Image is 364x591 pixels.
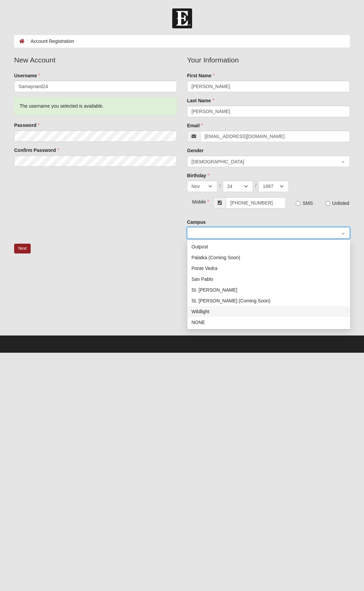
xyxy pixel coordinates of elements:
button: Next [14,244,31,253]
li: Account Registration [25,38,74,45]
div: St. [PERSON_NAME] [191,286,346,294]
label: Campus [187,219,206,225]
legend: New Account [14,55,177,65]
div: Ponte Vedra [191,265,346,272]
label: First Name [187,72,215,79]
div: St. Augustine (Coming Soon) [187,295,350,306]
div: Outpost [191,243,346,250]
legend: Your Information [187,55,350,65]
div: Ponte Vedra [187,263,350,274]
label: Gender [187,147,204,154]
label: Birthday [187,172,210,179]
label: Password [14,122,40,129]
span: / [219,182,221,189]
input: SMS [296,201,300,206]
div: Outpost [187,241,350,252]
span: Unlisted [332,200,350,206]
span: Male [191,158,339,165]
label: Last Name [187,97,214,104]
span: SMS [303,200,313,206]
div: Palatka (Coming Soon) [191,254,346,261]
div: San Pablo [187,274,350,285]
div: Wildlight [191,308,346,315]
div: St. [PERSON_NAME] (Coming Soon) [191,297,346,304]
label: Confirm Password [14,147,59,154]
label: Username [14,72,40,79]
div: NONE [191,319,346,326]
div: Wildlight [187,306,350,317]
div: Palatka (Coming Soon) [187,252,350,263]
label: Email [187,122,203,129]
img: Church of Eleven22 Logo [172,8,192,28]
div: San Pablo [191,275,346,283]
input: Unlisted [326,201,330,206]
div: NONE [187,317,350,328]
span: / [255,182,256,189]
div: Mobile [187,197,201,205]
div: St. Johns [187,285,350,295]
div: The username you selected is available. [14,97,177,115]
